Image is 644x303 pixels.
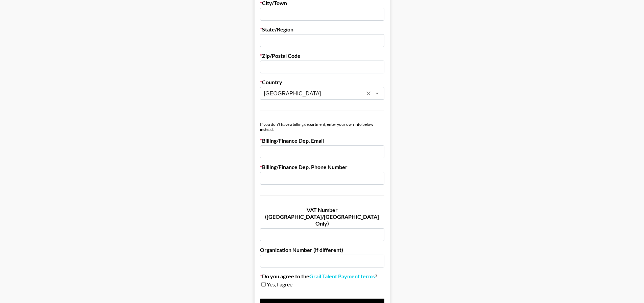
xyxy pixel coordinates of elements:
label: State/Region [260,26,384,33]
div: If you don't have a billing department, enter your own info below instead. [260,122,384,132]
label: Do you agree to the ? [260,273,384,280]
span: Yes, I agree [267,281,292,288]
label: Billing/Finance Dep. Phone Number [260,164,384,170]
label: Organization Number (if different) [260,247,384,253]
button: Open [373,89,382,98]
button: Clear [364,89,373,98]
label: Zip/Postal Code [260,52,384,59]
a: Grail Talent Payment terms [309,273,375,280]
label: Country [260,79,384,86]
label: Billing/Finance Dep. Email [260,137,384,144]
label: VAT Number ([GEOGRAPHIC_DATA]/[GEOGRAPHIC_DATA] Only) [260,207,384,227]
